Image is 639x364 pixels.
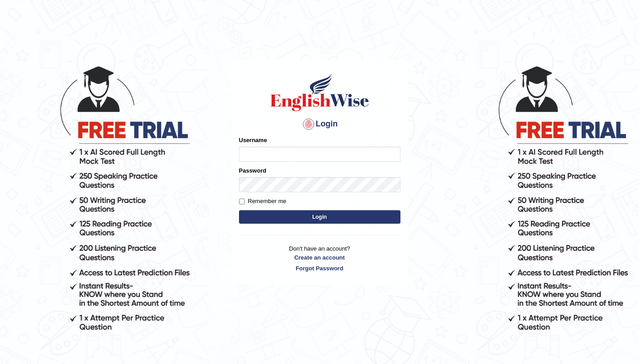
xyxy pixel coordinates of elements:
label: Username [239,136,267,144]
label: Remember me [239,197,287,206]
label: Password [239,166,266,175]
a: Create an account [239,253,400,262]
input: Remember me [239,199,245,204]
h4: Login [239,117,400,131]
p: Don't have an account? [239,244,400,272]
img: Logo of English Wise sign in for intelligent practice with AI [269,72,371,113]
button: Login [239,210,400,224]
a: Forgot Password [239,264,400,273]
